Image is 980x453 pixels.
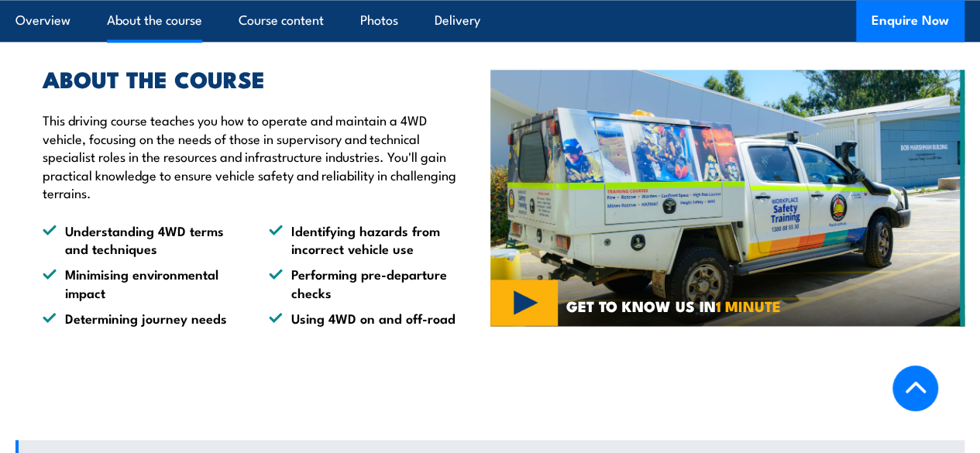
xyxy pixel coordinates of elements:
img: Website Video Tile (3) [490,70,965,326]
strong: 1 MINUTE [716,294,781,317]
li: Performing pre-departure checks [269,265,467,301]
li: Identifying hazards from incorrect vehicle use [269,221,467,258]
span: GET TO KNOW US IN [566,299,781,313]
p: This driving course teaches you how to operate and maintain a 4WD vehicle, focusing on the needs ... [43,111,467,201]
li: Understanding 4WD terms and techniques [43,221,241,258]
li: Determining journey needs [43,309,241,327]
li: Using 4WD on and off-road [269,309,467,327]
li: Minimising environmental impact [43,265,241,301]
h2: ABOUT THE COURSE [43,68,467,88]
